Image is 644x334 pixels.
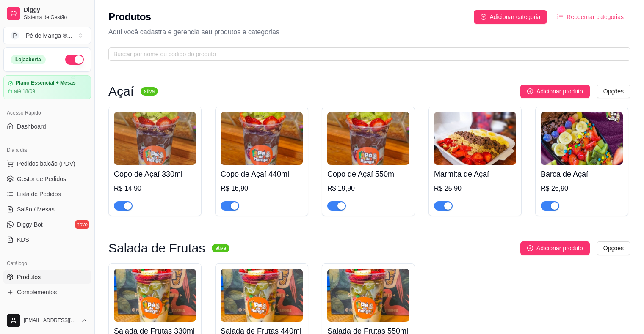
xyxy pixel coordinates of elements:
[11,55,46,64] div: Loja aberta
[221,269,303,322] img: product-image
[3,172,91,186] a: Gestor de Pedidos
[3,106,91,120] div: Acesso Rápido
[212,244,229,252] sup: ativa
[536,244,583,253] span: Adicionar produto
[3,187,91,201] a: Lista de Pedidos
[327,112,409,165] img: product-image
[17,220,43,229] span: Diggy Bot
[536,87,583,96] span: Adicionar produto
[3,203,91,216] a: Salão / Mesas
[597,85,630,98] button: Opções
[114,168,196,180] h4: Copo de Açaí 330ml
[3,285,91,299] a: Complementos
[434,168,516,180] h4: Marmita de Açaí
[557,14,563,20] span: ordered-list
[16,80,76,86] article: Plano Essencial + Mesas
[541,168,623,180] h4: Barca de Açaí
[24,14,88,21] span: Sistema de Gestão
[520,85,590,98] button: Adicionar produto
[3,233,91,246] a: KDS
[24,317,77,324] span: [EMAIL_ADDRESS][DOMAIN_NAME]
[108,243,205,253] h3: Salada de Frutas
[603,244,624,253] span: Opções
[114,112,196,165] img: product-image
[434,112,516,165] img: product-image
[550,10,630,24] button: Reodernar categorias
[65,55,84,65] button: Alterar Status
[434,183,516,194] div: R$ 25,90
[3,218,91,231] a: Diggy Botnovo
[11,31,19,40] span: P
[114,269,196,322] img: product-image
[113,49,619,59] input: Buscar por nome ou código do produto
[221,168,303,180] h4: Copo de Açaí 440ml
[327,269,409,322] img: product-image
[17,175,66,183] span: Gestor de Pedidos
[3,143,91,157] div: Dia a dia
[603,87,624,96] span: Opções
[114,183,196,194] div: R$ 14,90
[481,14,486,20] span: plus-circle
[14,88,35,95] article: até 18/09
[17,159,75,168] span: Pedidos balcão (PDV)
[3,157,91,170] button: Pedidos balcão (PDV)
[541,112,623,165] img: product-image
[108,86,134,96] h3: Açaí
[17,190,61,198] span: Lista de Pedidos
[527,88,533,94] span: plus-circle
[541,183,623,194] div: R$ 26,90
[221,183,303,194] div: R$ 16,90
[490,12,541,22] span: Adicionar categoria
[327,183,409,194] div: R$ 19,90
[17,205,55,214] span: Salão / Mesas
[527,245,533,251] span: plus-circle
[520,241,590,255] button: Adicionar produto
[141,87,158,96] sup: ativa
[3,75,91,99] a: Plano Essencial + Mesasaté 18/09
[17,235,29,244] span: KDS
[3,257,91,270] div: Catálogo
[26,31,72,40] div: Pé de Manga ® ...
[567,12,624,22] span: Reodernar categorias
[17,288,57,296] span: Complementos
[597,241,630,255] button: Opções
[3,270,91,284] a: Produtos
[3,120,91,133] a: Dashboard
[17,273,41,281] span: Produtos
[24,6,88,14] span: Diggy
[108,27,630,37] p: Aqui você cadastra e gerencia seu produtos e categorias
[327,168,409,180] h4: Copo de Açaí 550ml
[3,27,91,44] button: Select a team
[474,10,547,24] button: Adicionar categoria
[221,112,303,165] img: product-image
[3,310,91,331] button: [EMAIL_ADDRESS][DOMAIN_NAME]
[17,122,46,131] span: Dashboard
[3,3,91,24] a: DiggySistema de Gestão
[108,10,151,24] h2: Produtos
